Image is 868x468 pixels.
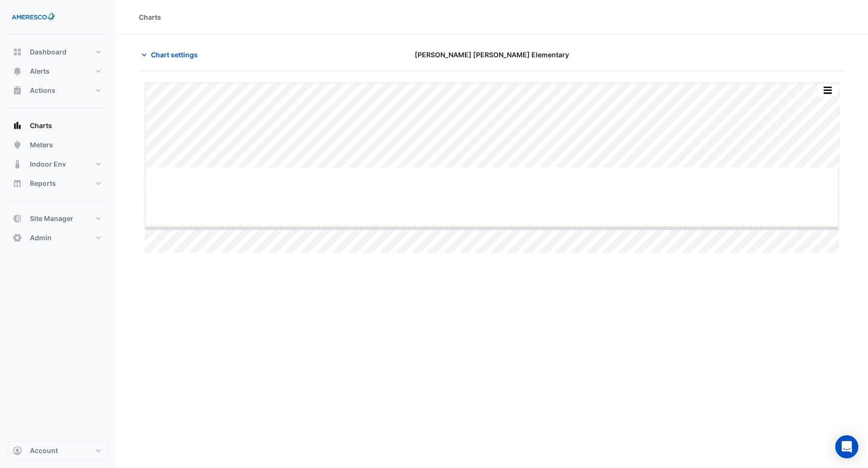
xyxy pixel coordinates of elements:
[13,233,22,243] app-icon: Admin
[30,121,52,130] span: Charts
[835,435,858,458] div: Open Intercom Messenger
[30,214,73,223] span: Site Manager
[13,214,22,223] app-icon: Site Manager
[30,86,55,95] span: Actions
[8,42,108,62] button: Dashboard
[13,121,22,130] app-icon: Charts
[30,446,58,455] span: Account
[13,86,22,95] app-icon: Actions
[30,159,66,169] span: Indoor Env
[139,46,204,63] button: Chart settings
[151,50,198,60] span: Chart settings
[818,84,837,96] button: More Options
[13,47,22,57] app-icon: Dashboard
[415,50,569,60] span: [PERSON_NAME] [PERSON_NAME] Elementary
[13,140,22,150] app-icon: Meters
[8,155,108,174] button: Indoor Env
[30,66,50,76] span: Alerts
[30,140,53,150] span: Meters
[8,135,108,155] button: Meters
[30,233,52,243] span: Admin
[13,179,22,188] app-icon: Reports
[13,159,22,169] app-icon: Indoor Env
[8,441,108,460] button: Account
[8,174,108,193] button: Reports
[8,81,108,100] button: Actions
[8,116,108,135] button: Charts
[139,12,161,22] div: Charts
[30,47,67,57] span: Dashboard
[8,228,108,247] button: Admin
[30,179,56,188] span: Reports
[13,66,22,76] app-icon: Alerts
[8,209,108,228] button: Site Manager
[12,8,55,27] img: Company Logo
[8,62,108,81] button: Alerts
